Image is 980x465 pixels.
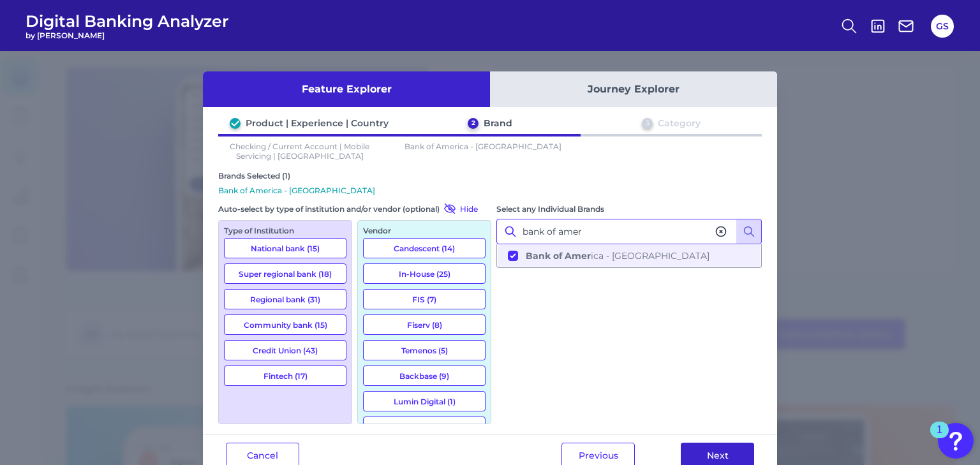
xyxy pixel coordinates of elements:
[468,118,479,129] div: 2
[496,219,762,244] input: Search Individual Brands
[526,250,591,262] b: Bank of Amer
[246,117,389,129] div: Product | Experience | Country
[484,117,512,129] div: Brand
[224,314,346,335] button: Community bank (15)
[224,226,346,235] div: Type of Institution
[363,263,486,284] button: In-House (25)
[658,117,701,129] div: Category
[224,238,346,258] button: National bank (15)
[224,289,346,309] button: Regional bank (31)
[218,202,491,215] div: Auto-select by type of institution and/or vendor (optional)
[363,391,486,411] button: Lumin Digital (1)
[363,226,486,235] div: Vendor
[363,289,486,309] button: FIS (7)
[363,365,486,386] button: Backbase (9)
[203,71,490,107] button: Feature Explorer
[440,202,478,215] button: Hide
[26,31,229,40] span: by [PERSON_NAME]
[937,430,942,447] div: 1
[526,250,709,262] span: ica - [GEOGRAPHIC_DATA]
[218,142,382,161] p: Checking / Current Account | Mobile Servicing | [GEOGRAPHIC_DATA]
[496,204,604,214] label: Select any Individual Brands
[218,186,762,195] p: Bank of America - [GEOGRAPHIC_DATA]
[363,417,486,437] button: Q2eBanking (12)
[224,340,346,360] button: Credit Union (43)
[931,15,954,38] button: GS
[402,142,565,161] p: Bank of America - [GEOGRAPHIC_DATA]
[363,340,486,360] button: Temenos (5)
[642,118,653,129] div: 3
[490,71,777,107] button: Journey Explorer
[938,423,974,459] button: Open Resource Center, 1 new notification
[224,263,346,284] button: Super regional bank (18)
[218,171,762,181] div: Brands Selected (1)
[224,365,346,386] button: Fintech (17)
[363,314,486,335] button: Fiserv (8)
[26,11,229,31] span: Digital Banking Analyzer
[363,238,486,258] button: Candescent (14)
[498,245,761,267] button: Bank of America - [GEOGRAPHIC_DATA]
